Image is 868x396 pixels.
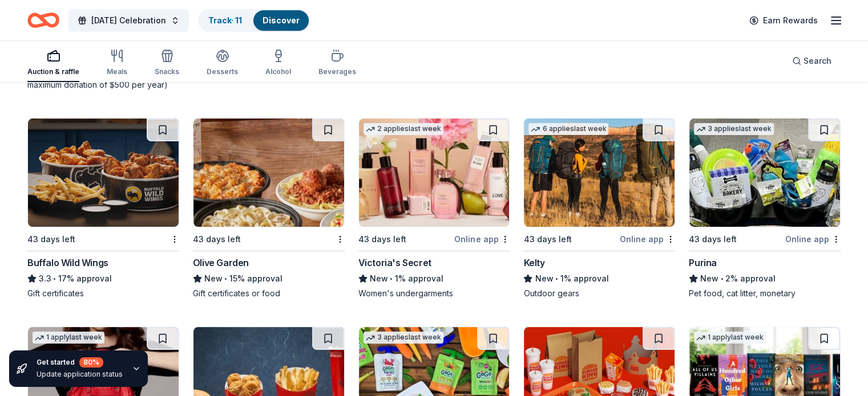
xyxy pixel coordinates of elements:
span: New [370,272,388,285]
div: 43 days left [523,232,571,246]
div: 2 applies last week [364,123,443,135]
div: 43 days left [689,232,737,246]
a: Image for Purina3 applieslast week43 days leftOnline appPurinaNew•2% approvalPet food, cat litter... [689,118,841,299]
span: • [53,274,56,283]
button: Snacks [155,44,179,82]
div: Victoria's Secret [358,256,431,270]
div: 1 apply last week [33,332,104,344]
a: Image for Kelty6 applieslast week43 days leftOnline appKeltyNew•1% approvalOutdoor gears [523,118,675,299]
a: Image for Victoria's Secret2 applieslast week43 days leftOnline appVictoria's SecretNew•1% approv... [358,118,510,299]
button: Search [783,50,841,72]
div: Online app [785,232,841,246]
a: Track· 11 [208,15,242,25]
div: 1% approval [358,272,510,285]
div: 6 applies last week [528,123,608,135]
div: 43 days left [27,232,75,246]
a: Earn Rewards [742,10,825,31]
span: New [700,272,718,285]
span: • [721,274,724,283]
a: Image for Buffalo Wild Wings43 days leftBuffalo Wild Wings3.3•17% approvalGift certificates [27,118,179,299]
span: Search [804,54,831,68]
img: Image for Olive Garden [193,119,344,227]
div: Gift certificates or food [193,288,345,299]
button: Track· 11Discover [198,9,310,32]
div: 43 days left [193,232,241,246]
span: New [535,272,553,285]
div: Kelty [523,256,544,270]
div: Buffalo Wild Wings [27,256,108,270]
div: 15% approval [193,272,345,285]
button: [DATE] Celebration [68,9,189,32]
button: Beverages [318,44,356,82]
div: Online app [454,232,510,246]
span: • [555,274,558,283]
a: Discover [263,15,300,25]
div: Gift certificates [27,288,179,299]
img: Image for Purina [689,119,840,227]
div: Olive Garden [193,256,249,270]
span: • [224,274,227,283]
div: Online app [620,232,675,246]
div: 3 applies last week [364,332,443,344]
div: Outdoor gears [523,288,675,299]
img: Image for Victoria's Secret [359,119,510,227]
img: Image for Buffalo Wild Wings [28,119,179,227]
a: Home [27,7,59,34]
div: Purina [689,256,717,270]
div: Auction & raffle [27,67,79,76]
div: 80 % [79,357,103,368]
button: Meals [107,44,127,82]
div: 3 applies last week [694,123,774,135]
div: Snacks [155,67,179,76]
span: • [390,274,393,283]
span: New [204,272,223,285]
div: Update application status [37,370,123,379]
div: Beverages [318,67,356,76]
span: [DATE] Celebration [91,14,166,27]
div: 43 days left [358,232,406,246]
div: 17% approval [27,272,179,285]
button: Auction & raffle [27,44,79,82]
div: Alcohol [265,67,291,76]
img: Image for Kelty [524,119,675,227]
button: Alcohol [265,44,291,82]
div: Pet food, cat litter, monetary [689,288,841,299]
div: Women's undergarments [358,288,510,299]
span: 3.3 [39,272,51,285]
div: 2% approval [689,272,841,285]
button: Desserts [207,44,238,82]
div: 1 apply last week [694,332,766,344]
a: Image for Olive Garden43 days leftOlive GardenNew•15% approvalGift certificates or food [193,118,345,299]
div: Meals [107,67,127,76]
div: Get started [37,357,123,368]
div: Desserts [207,67,238,76]
div: 1% approval [523,272,675,285]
